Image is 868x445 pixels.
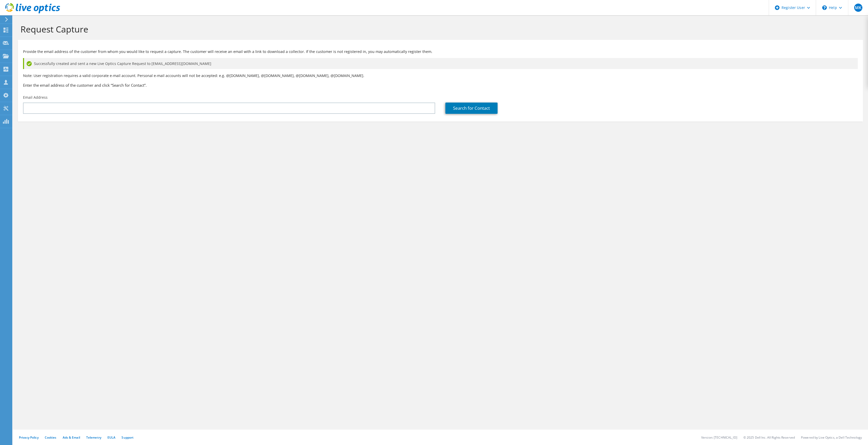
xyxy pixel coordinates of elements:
a: Telemetry [86,435,101,440]
svg: \n [822,5,827,10]
li: © 2025 Dell Inc. All Rights Reserved [743,435,795,440]
span: Successfully created and sent a new Live Optics Capture Request to [EMAIL_ADDRESS][DOMAIN_NAME] [34,61,211,66]
label: Email Address [23,95,48,100]
li: Powered by Live Optics, a Dell Technology [801,435,862,440]
a: Cookies [45,435,57,440]
a: Search for Contact [445,103,498,114]
h1: Request Capture [20,24,858,35]
p: Provide the email address of the customer from whom you would like to request a capture. The cust... [23,49,858,54]
a: EULA [107,435,115,440]
h3: Enter the email address of the customer and click “Search for Contact”. [23,82,858,88]
li: Version: [TECHNICAL_ID] [701,435,737,440]
a: Ads & Email [63,435,80,440]
span: MK [854,4,862,12]
p: Note: User registration requires a valid corporate e-mail account. Personal e-mail accounts will ... [23,73,858,79]
a: Privacy Policy [19,435,39,440]
a: Support [122,435,134,440]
